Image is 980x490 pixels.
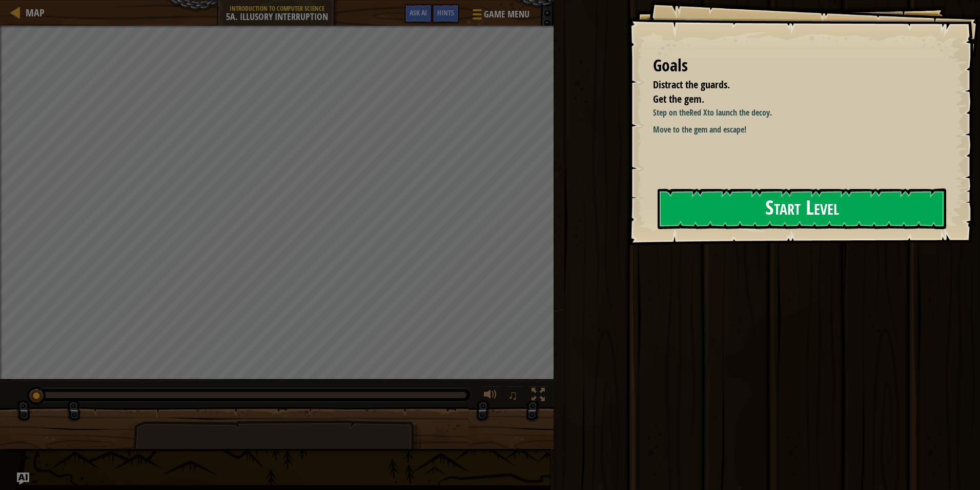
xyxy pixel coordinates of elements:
strong: Red X [689,107,707,118]
span: Ask AI [410,8,427,17]
p: Step on the to launch the decoy. [653,107,952,119]
button: Adjust volume [480,386,501,407]
span: Game Menu [484,8,529,21]
li: Get the gem. [640,92,942,107]
button: Ask AI [404,4,432,23]
span: ♫ [508,387,518,403]
p: Move to the gem and escape! [653,124,952,136]
button: ♫ [506,386,523,407]
li: Distract the guards. [640,78,942,92]
span: Get the gem. [653,92,704,106]
span: Map [26,6,45,20]
span: Distract the guards. [653,78,730,91]
button: Toggle fullscreen [528,386,548,407]
span: Hints [437,8,454,17]
button: Start Level [658,189,946,229]
button: Ask AI [17,473,29,485]
button: Game Menu [464,4,536,28]
a: Map [21,6,45,20]
div: Goals [653,54,944,78]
